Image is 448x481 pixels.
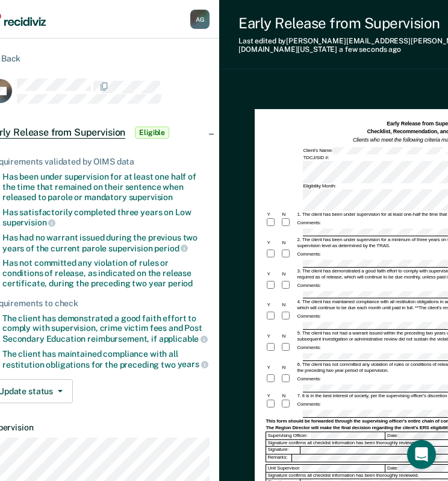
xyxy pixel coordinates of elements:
[266,465,385,472] div: Unit Supervisor:
[266,333,281,339] div: Y
[296,220,322,226] div: Comments:
[178,359,208,369] span: years
[296,251,322,257] div: Comments:
[339,45,401,54] span: a few seconds ago
[281,333,296,339] div: N
[190,10,210,29] button: AG
[266,454,291,462] div: Remarks:
[2,233,210,253] div: Has had no warrant issued during the previous two years of the current parole supervision
[154,244,188,253] span: period
[281,240,296,246] div: N
[2,218,55,227] span: supervision
[266,365,281,371] div: Y
[281,365,296,371] div: N
[281,271,296,277] div: N
[266,393,281,399] div: Y
[296,345,322,351] div: Comments:
[2,172,210,202] div: Has been under supervision for at least one half of the time that remained on their sentence when...
[281,302,296,308] div: N
[266,240,281,246] div: Y
[2,349,210,369] div: The client has maintained compliance with all restitution obligations for the preceding two
[266,447,300,454] div: Signature:
[129,192,173,202] span: supervision
[296,401,322,407] div: Comments:
[281,212,296,218] div: N
[2,258,210,288] div: Has not committed any violation of rules or conditions of release, as indicated on the release ce...
[296,376,322,382] div: Comments:
[2,313,210,344] div: The client has demonstrated a good faith effort to comply with supervision, crime victim fees and...
[159,334,208,344] span: applicable
[266,212,281,218] div: Y
[266,302,281,308] div: Y
[281,393,296,399] div: N
[296,313,322,319] div: Comments:
[266,432,385,439] div: Supervising Officer:
[135,127,169,139] span: Eligible
[407,440,436,469] div: Open Intercom Messenger
[266,271,281,277] div: Y
[2,207,210,228] div: Has satisfactorily completed three years on Low
[190,10,210,29] div: A G
[296,283,322,289] div: Comments:
[168,278,193,288] span: period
